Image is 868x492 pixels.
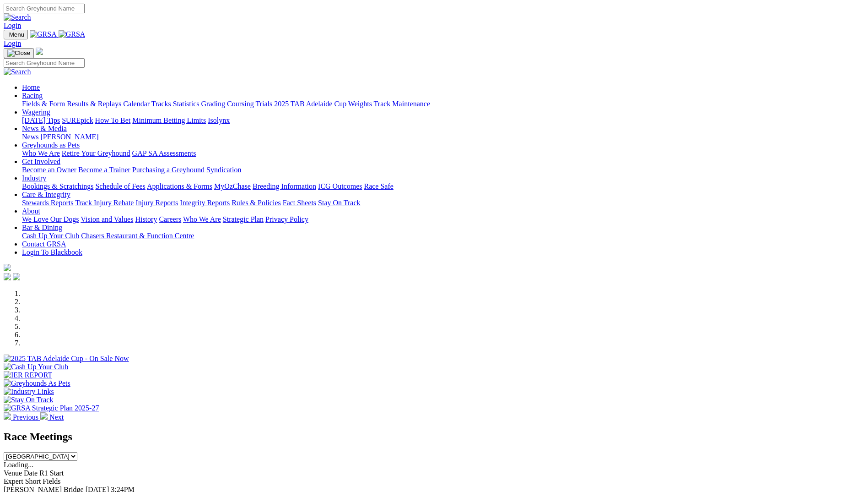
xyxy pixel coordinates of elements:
[22,149,60,157] a: Who We Are
[135,215,157,223] a: History
[183,215,221,223] a: Who We Are
[318,182,362,190] a: ICG Outcomes
[132,149,196,157] a: GAP SA Assessments
[22,149,864,158] div: Greyhounds as Pets
[201,100,225,108] a: Grading
[4,363,68,371] img: Cash Up Your Club
[4,461,33,469] span: Loading...
[22,116,864,125] div: Wagering
[4,413,40,421] a: Previous
[253,182,316,190] a: Breeding Information
[22,248,82,256] a: Login To Blackbook
[49,413,64,421] span: Next
[255,100,272,108] a: Trials
[22,232,864,240] div: Bar & Dining
[4,4,85,13] input: Search
[36,48,43,55] img: logo-grsa-white.png
[22,125,67,132] a: News & Media
[147,182,212,190] a: Applications & Forms
[374,100,430,108] a: Track Maintenance
[4,431,864,443] h2: Race Meetings
[4,396,53,404] img: Stay On Track
[132,166,205,174] a: Purchasing a Greyhound
[4,379,70,388] img: Greyhounds As Pets
[22,100,65,108] a: Fields & Form
[4,477,23,485] span: Expert
[4,371,52,379] img: IER REPORT
[22,92,43,99] a: Racing
[4,48,34,58] button: Toggle navigation
[22,83,40,91] a: Home
[22,232,79,240] a: Cash Up Your Club
[22,116,60,124] a: [DATE] Tips
[4,58,85,68] input: Search
[232,199,281,207] a: Rules & Policies
[59,30,86,38] img: GRSA
[24,469,38,477] span: Date
[95,116,131,124] a: How To Bet
[123,100,150,108] a: Calendar
[22,108,50,116] a: Wagering
[95,182,145,190] a: Schedule of Fees
[4,22,21,29] a: Login
[4,412,11,420] img: chevron-left-pager-white.svg
[135,199,178,207] a: Injury Reports
[4,404,99,412] img: GRSA Strategic Plan 2025-27
[151,100,171,108] a: Tracks
[348,100,372,108] a: Weights
[22,182,864,191] div: Industry
[4,469,22,477] span: Venue
[22,100,864,108] div: Racing
[173,100,199,108] a: Statistics
[40,133,98,141] a: [PERSON_NAME]
[67,100,121,108] a: Results & Replays
[62,149,130,157] a: Retire Your Greyhound
[81,232,194,240] a: Chasers Restaurant & Function Centre
[208,116,230,124] a: Isolynx
[180,199,230,207] a: Integrity Reports
[40,412,48,420] img: chevron-right-pager-white.svg
[22,240,66,248] a: Contact GRSA
[223,215,264,223] a: Strategic Plan
[206,166,241,174] a: Syndication
[22,215,79,223] a: We Love Our Dogs
[283,199,316,207] a: Fact Sheets
[22,182,93,190] a: Bookings & Scratchings
[22,207,40,215] a: About
[4,68,31,76] img: Search
[4,39,21,47] a: Login
[4,13,31,22] img: Search
[22,224,62,231] a: Bar & Dining
[22,158,60,165] a: Get Involved
[227,100,254,108] a: Coursing
[78,166,130,174] a: Become a Trainer
[274,100,346,108] a: 2025 TAB Adelaide Cup
[39,469,64,477] span: R1 Start
[62,116,93,124] a: SUREpick
[81,215,133,223] a: Vision and Values
[22,166,864,174] div: Get Involved
[318,199,360,207] a: Stay On Track
[30,30,57,38] img: GRSA
[22,199,73,207] a: Stewards Reports
[265,215,308,223] a: Privacy Policy
[43,477,60,485] span: Fields
[22,191,70,198] a: Care & Integrity
[364,182,393,190] a: Race Safe
[22,166,76,174] a: Become an Owner
[22,133,864,141] div: News & Media
[13,413,38,421] span: Previous
[159,215,181,223] a: Careers
[4,264,11,271] img: logo-grsa-white.png
[25,477,41,485] span: Short
[4,388,54,396] img: Industry Links
[22,199,864,207] div: Care & Integrity
[4,355,129,363] img: 2025 TAB Adelaide Cup - On Sale Now
[4,273,11,280] img: facebook.svg
[75,199,134,207] a: Track Injury Rebate
[22,141,80,149] a: Greyhounds as Pets
[7,49,30,57] img: Close
[214,182,251,190] a: MyOzChase
[22,174,46,182] a: Industry
[40,413,64,421] a: Next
